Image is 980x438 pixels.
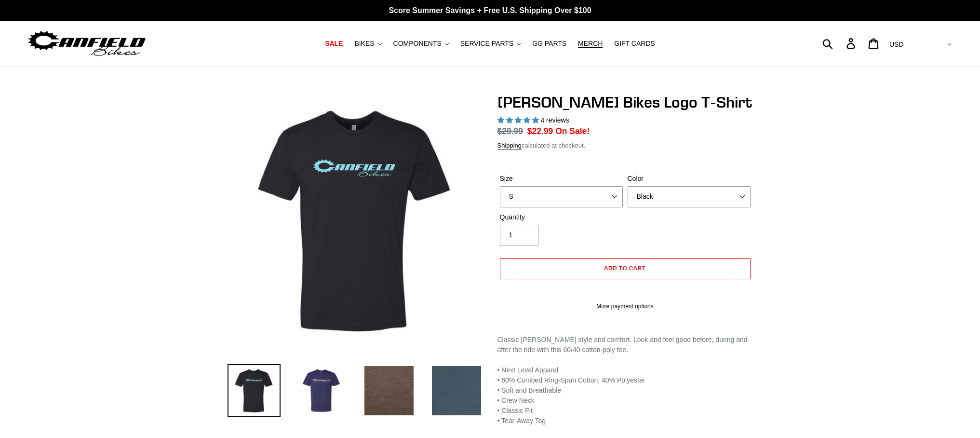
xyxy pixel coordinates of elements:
[500,212,623,222] label: Quantity
[555,125,590,137] span: On Sale!
[497,142,522,150] a: Shipping
[430,364,483,417] img: Load image into Gallery viewer, Canfield Bikes Logo T-Shirt
[460,40,513,48] span: SERVICE PARTS
[828,33,852,54] input: Search
[497,93,753,111] h1: [PERSON_NAME] Bikes Logo T-Shirt
[393,40,442,48] span: COMPONENTS
[614,40,655,48] span: GIFT CARDS
[497,141,753,151] div: calculated at checkout.
[389,37,454,50] button: COMPONENTS
[532,40,566,48] span: GG PARTS
[573,37,607,50] a: MERCH
[578,40,603,48] span: MERCH
[354,40,374,48] span: BIKES
[500,174,623,184] label: Size
[497,126,524,136] s: $29.99
[325,40,343,48] span: SALE
[320,37,348,50] a: SALE
[527,126,553,136] span: $22.99
[456,37,525,50] button: SERVICE PARTS
[609,37,660,50] a: GIFT CARDS
[628,174,751,184] label: Color
[27,28,147,59] img: Canfield Bikes
[497,376,645,424] span: • 60% Combed Ring-Spun Cotton, 40% Polyester • Soft and Breathable • Crew Neck • Classic Fit • Te...
[497,355,753,426] p: • Next Level Apparel
[604,264,646,272] span: Add to cart
[527,37,571,50] a: GG PARTS
[228,364,281,417] img: Load image into Gallery viewer, Canfield Bikes Logo T-Shirt
[500,302,751,311] a: More payment options
[349,37,386,50] button: BIKES
[362,364,416,417] img: Load image into Gallery viewer, Canfield Bikes Logo T-Shirt
[295,364,348,417] img: Load image into Gallery viewer, Canfield Bikes Logo T-Shirt
[540,116,569,124] span: 4 reviews
[497,116,541,124] span: 5.00 stars
[497,335,753,355] div: Classic [PERSON_NAME] style and comfort. Look and feel good before, during and after the ride wit...
[500,258,751,279] button: Add to cart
